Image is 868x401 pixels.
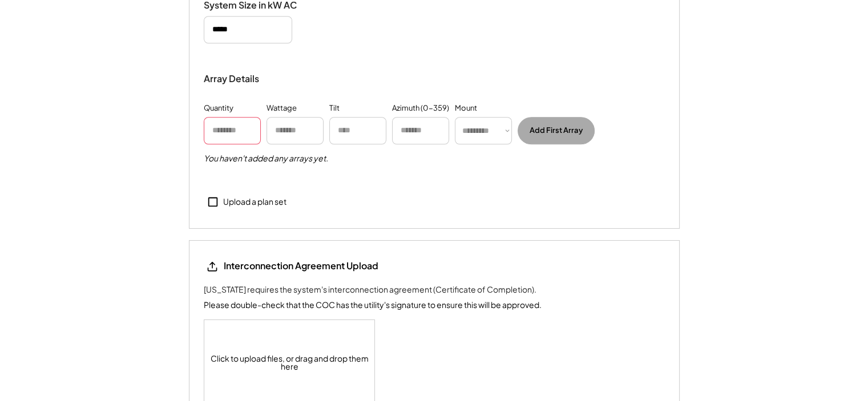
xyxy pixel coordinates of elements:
[518,117,595,144] button: Add First Array
[204,72,261,86] div: Array Details
[224,260,378,272] div: Interconnection Agreement Upload
[223,196,286,208] div: Upload a plan set
[204,103,233,114] div: Quantity
[204,153,328,164] h5: You haven't added any arrays yet.
[267,103,297,114] div: Wattage
[455,103,477,114] div: Mount
[204,283,536,295] div: [US_STATE] requires the system's interconnection agreement (Certificate of Completion).
[392,103,449,114] div: Azimuth (0-359)
[204,299,542,311] div: Please double-check that the COC has the utility's signature to ensure this will be approved.
[329,103,340,114] div: Tilt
